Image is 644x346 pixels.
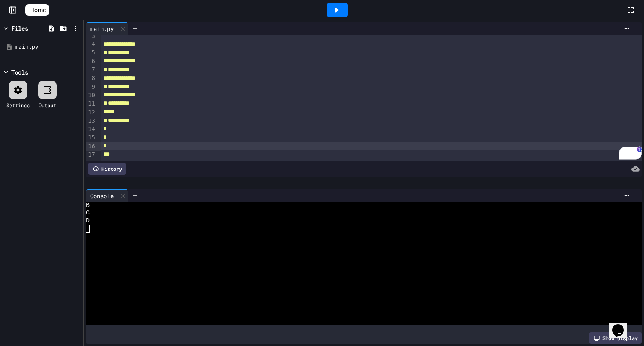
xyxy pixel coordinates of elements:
[86,217,90,225] span: D
[86,40,96,49] div: 4
[6,101,30,109] div: Settings
[86,74,96,83] div: 8
[86,134,96,142] div: 15
[11,24,28,33] div: Files
[86,57,96,66] div: 6
[86,117,96,125] div: 13
[86,189,128,202] div: Console
[86,91,96,100] div: 10
[86,66,96,74] div: 7
[86,83,96,91] div: 9
[88,163,126,175] div: History
[86,209,90,217] span: C
[609,312,636,338] iframe: chat widget
[86,32,96,41] div: 3
[25,4,49,16] a: Home
[86,125,96,134] div: 14
[86,100,96,108] div: 11
[101,13,642,160] div: To enrich screen reader interactions, please activate Accessibility in Grammarly extension settings
[86,202,90,209] span: B
[589,332,642,344] div: Show display
[86,24,118,33] div: main.py
[15,43,80,51] div: main.py
[30,6,46,14] span: Home
[86,49,96,57] div: 5
[39,101,56,109] div: Output
[86,22,128,35] div: main.py
[86,151,96,159] div: 17
[86,191,118,200] div: Console
[86,142,96,151] div: 16
[11,68,28,77] div: Tools
[86,108,96,117] div: 12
